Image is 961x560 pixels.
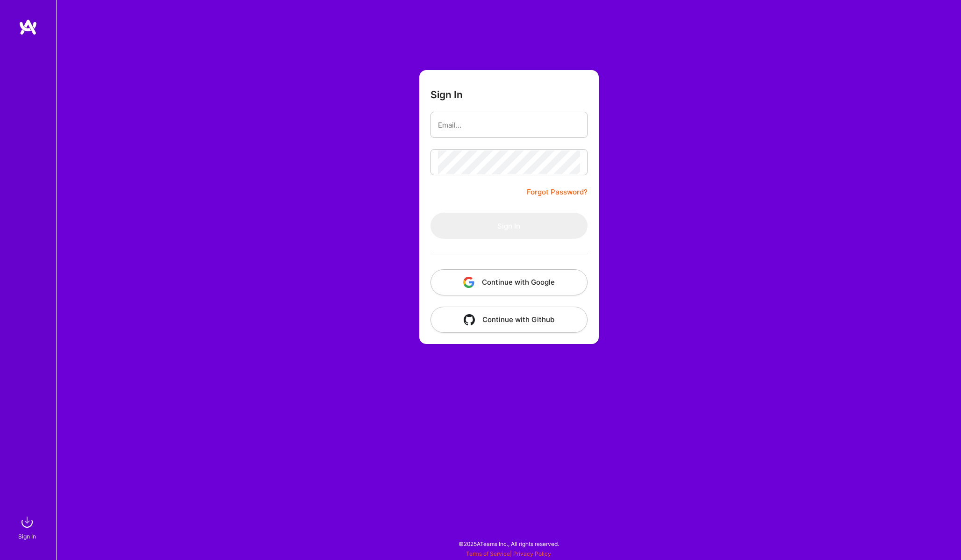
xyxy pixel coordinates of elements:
a: Forgot Password? [527,187,588,198]
div: Sign In [18,531,36,541]
div: © 2025 ATeams Inc., All rights reserved. [56,532,961,555]
button: Continue with Github [430,307,588,333]
input: Email... [438,113,580,137]
img: icon [464,314,475,325]
img: logo [19,19,37,36]
button: Continue with Google [430,269,588,295]
button: Sign In [430,213,588,239]
img: icon [463,277,474,288]
a: Terms of Service [466,550,510,557]
a: Privacy Policy [513,550,551,557]
a: sign inSign In [20,513,36,541]
img: sign in [18,513,36,531]
h3: Sign In [430,89,463,101]
span: | [466,550,551,557]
